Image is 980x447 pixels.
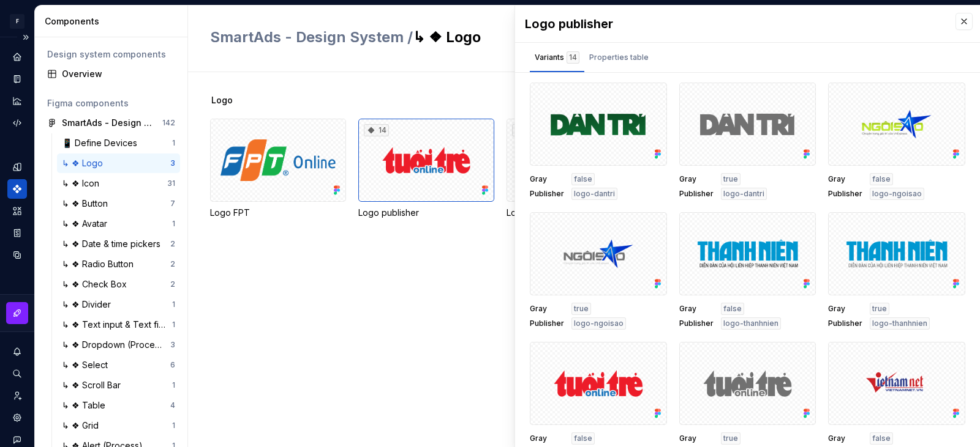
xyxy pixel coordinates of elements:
a: Home [7,47,27,67]
a: ↳ ❖ Date & time pickers2 [57,234,180,254]
a: Code automation [7,113,27,133]
span: true [872,304,887,314]
div: 2 [170,259,175,269]
div: ↳ ❖ Icon [62,177,104,190]
span: Publisher [530,189,564,199]
a: ↳ ❖ Button7 [57,194,180,213]
a: Documentation [7,69,27,89]
div: Logo publisher [525,15,943,32]
a: ↳ ❖ Dropdown (Process)3 [57,335,180,355]
a: ↳ ❖ Table4 [57,396,180,415]
a: ↳ ❖ Text input & Text fields1 [57,315,180,334]
div: 1 [172,219,175,229]
div: ↳ ❖ Radio Button [62,258,138,270]
div: 3 [170,340,175,350]
a: ↳ ❖ Logo3 [57,153,180,173]
a: Storybook stories [7,223,27,243]
span: Gray [530,174,564,184]
div: Properties table [589,51,649,64]
a: ↳ ❖ Icon31 [57,174,180,193]
div: F [10,14,24,29]
span: Publisher [828,319,862,328]
div: ↳ ❖ Table [62,399,110,412]
span: Gray [679,174,714,184]
span: Gray [679,434,714,443]
div: ↳ ❖ Logo [62,157,108,169]
span: logo-dantri [723,189,764,199]
span: false [574,434,592,443]
span: logo-ngoisao [574,319,624,328]
div: 142 [162,118,175,128]
div: Logo FPT [210,207,346,219]
div: 4 [170,401,175,410]
div: ↳ ❖ Scroll Bar [62,379,126,391]
a: Analytics [7,91,27,111]
span: true [723,174,738,184]
a: Overview [42,64,180,84]
div: Logo FPT [210,119,346,219]
a: Assets [7,201,27,221]
span: Logo [211,94,233,106]
button: Notifications [7,342,27,361]
span: Gray [530,304,564,314]
a: Settings [7,408,27,427]
div: 2 [170,239,175,249]
span: true [574,304,589,314]
div: ↳ ❖ Text input & Text fields [62,319,172,331]
div: Design tokens [7,157,27,177]
a: Data sources [7,245,27,265]
span: false [574,174,592,184]
span: Publisher [828,189,862,199]
span: Gray [530,434,564,443]
div: Design system components [47,48,175,61]
a: ↳ ❖ Avatar1 [57,214,180,234]
div: ↳ ❖ Check Box [62,278,132,290]
span: Gray [828,304,862,314]
div: ↳ ❖ Date & time pickers [62,238,165,250]
span: false [723,304,742,314]
span: Gray [679,304,714,314]
div: 1 [172,380,175,390]
div: 1 [172,421,175,430]
div: 2 [170,279,175,289]
div: 📱 Define Devices [62,137,142,149]
span: Publisher [530,319,564,328]
div: ↳ ❖ Avatar [62,218,112,230]
span: logo-dantri [574,189,615,199]
button: F [2,8,32,34]
a: Components [7,179,27,199]
a: ↳ ❖ Select6 [57,355,180,375]
a: Invite team [7,386,27,405]
span: logo-thanhnien [872,319,927,328]
div: 1 [172,320,175,330]
a: ↳ ❖ Grid1 [57,416,180,435]
div: Logo publisher [358,207,494,219]
span: logo-ngoisao [872,189,922,199]
div: 7 [170,199,175,209]
div: 14Logo publisher [358,119,494,219]
div: Variants [535,51,579,64]
span: false [872,434,891,443]
div: SmartAds - Design System [62,117,153,129]
a: SmartAds - Design System142 [42,113,180,133]
span: Publisher [679,319,714,328]
a: 📱 Define Devices1 [57,133,180,153]
button: Search ⌘K [7,364,27,383]
div: 14 [567,51,579,64]
div: Overview [62,68,175,80]
div: 3 [170,158,175,168]
div: Logo SmartAds [507,207,643,219]
span: true [723,434,738,443]
span: logo-thanhnien [723,319,778,328]
div: ↳ ❖ Grid [62,419,104,432]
